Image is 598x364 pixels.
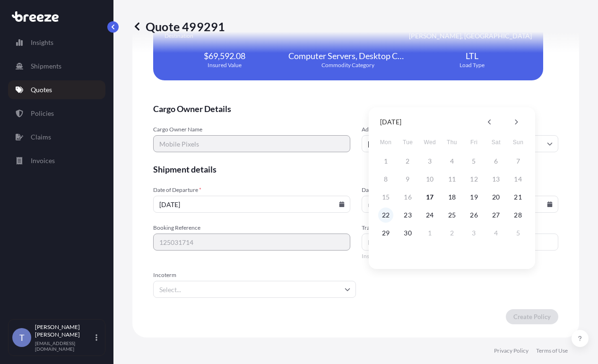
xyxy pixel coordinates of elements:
[444,208,459,223] button: 25
[362,234,559,251] input: Number1, number2,...
[377,133,394,152] span: Monday
[488,208,503,223] button: 27
[487,133,504,152] span: Saturday
[31,85,52,95] p: Quotes
[510,133,527,152] span: Sunday
[421,133,438,152] span: Wednesday
[153,224,350,232] span: Booking Reference
[35,323,94,338] p: [PERSON_NAME] [PERSON_NAME]
[443,133,460,152] span: Thursday
[467,208,482,223] button: 26
[31,61,61,71] p: Shipments
[466,133,483,152] span: Friday
[204,50,245,61] span: $69,592.08
[459,61,485,69] span: Load Type
[362,126,559,133] span: Address
[153,126,350,133] span: Cargo Owner Name
[8,33,105,52] a: Insights
[422,190,437,205] button: 17
[153,103,558,114] span: Cargo Owner Details
[467,225,482,241] button: 3
[321,61,374,69] span: Commodity Category
[153,196,350,213] input: mm/dd/yyyy
[422,225,437,241] button: 1
[511,208,526,223] button: 28
[153,164,558,175] span: Shipment details
[153,234,350,251] input: Your internal reference
[362,252,559,260] span: Insert comma-separated numbers
[8,128,105,147] a: Claims
[400,208,416,223] button: 23
[511,190,526,205] button: 21
[511,225,526,241] button: 5
[488,225,503,241] button: 4
[362,196,559,213] input: mm/dd/yyyy
[8,104,105,123] a: Policies
[362,186,559,194] span: Date of Arrival
[444,190,459,205] button: 18
[362,224,559,232] span: Trailer Number(s)
[31,156,55,165] p: Invoices
[399,133,416,152] span: Tuesday
[362,135,559,152] input: Cargo owner address
[378,208,393,223] button: 22
[132,19,225,34] p: Quote 499291
[506,309,558,324] button: Create Policy
[153,281,356,298] input: Select...
[288,50,408,61] span: Computer Servers, Desktop Computers, Computer Parts, Peripherals
[488,190,503,205] button: 20
[378,225,393,241] button: 29
[466,50,478,61] span: LTL
[536,347,568,355] a: Terms of Use
[8,80,105,99] a: Quotes
[8,57,105,76] a: Shipments
[494,347,529,355] a: Privacy Policy
[208,61,242,69] span: Insured Value
[19,333,25,342] span: T
[31,109,54,118] p: Policies
[153,271,356,279] span: Incoterm
[8,151,105,170] a: Invoices
[400,225,416,241] button: 30
[444,225,459,241] button: 2
[467,190,482,205] button: 19
[35,340,94,352] p: [EMAIL_ADDRESS][DOMAIN_NAME]
[380,116,401,128] div: [DATE]
[422,208,437,223] button: 24
[153,186,350,194] span: Date of Departure
[31,132,51,142] p: Claims
[31,38,53,47] p: Insights
[513,312,551,321] p: Create Policy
